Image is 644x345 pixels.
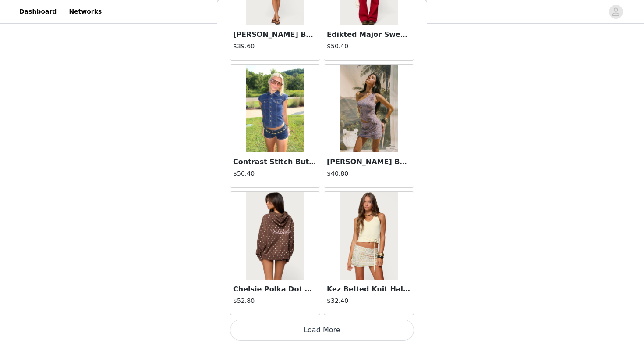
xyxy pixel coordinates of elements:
[233,296,317,305] h4: $52.80
[230,320,414,341] button: Load More
[233,42,317,51] h4: $39.60
[327,29,411,40] h3: Edikted Major Sweatpants
[612,5,620,19] div: avatar
[246,65,304,152] img: Contrast Stitch Button Up Denim Shirt
[64,2,107,22] a: Networks
[233,169,317,178] h4: $50.40
[327,42,411,51] h4: $50.40
[233,29,317,40] h3: [PERSON_NAME] Beaded Mini Skirt
[233,284,317,295] h3: Chelsie Polka Dot Hoodie
[327,296,411,305] h4: $32.40
[327,169,411,178] h4: $40.80
[233,157,317,167] h3: Contrast Stitch Button Up Denim Shirt
[14,2,62,22] a: Dashboard
[340,192,398,280] img: Kez Belted Knit Halter Top
[327,157,411,167] h3: [PERSON_NAME] Beaded Backless One Shoulder Top
[340,65,398,152] img: Astrid Beaded Backless One Shoulder Top
[246,192,304,280] img: Chelsie Polka Dot Hoodie
[327,284,411,295] h3: Kez Belted Knit Halter Top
